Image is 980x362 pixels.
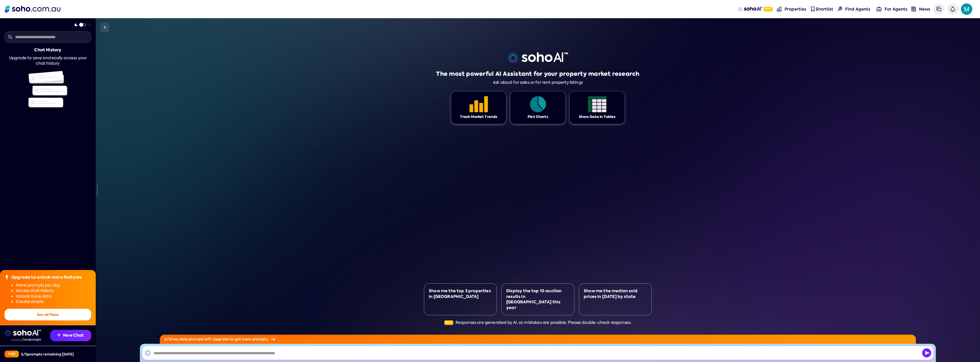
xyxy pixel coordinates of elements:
[877,7,881,11] img: for-agents-nav icon
[28,71,67,107] img: Chat history illustration
[507,52,568,64] img: sohoai logo
[34,47,61,53] div: Chat History
[5,309,91,320] button: See all Plans
[919,6,930,12] span: News
[11,275,82,280] div: Upgrade to unlock more features
[947,3,958,15] a: Notifications
[764,7,773,11] span: Beta
[785,6,806,12] span: Properties
[16,299,91,305] li: Create charts
[11,338,41,341] img: Data provided by Domain Insight
[271,338,275,341] img: Arrow icon
[469,96,488,112] img: Feature 1 icon
[588,96,607,112] img: Feature 1 icon
[5,351,19,357] div: Free
[885,6,907,12] span: For Agents
[936,7,941,11] img: messages icon
[584,288,647,299] div: Show me the median sold prices in [DATE] by state
[160,335,916,344] div: 5 / 5 free daily prompts left. Upgrade to get more prompts.
[21,352,74,357] div: 5 / 5 prompts remaining [DATE]
[460,114,497,119] div: Track Market Trends
[911,7,916,11] img: news-nav icon
[101,24,108,31] img: Sidebar toggle icon
[933,3,944,15] a: Messages
[845,6,870,12] span: Find Agents
[506,288,569,310] div: Display the top 10 auction results in [GEOGRAPHIC_DATA] this year
[950,7,955,11] img: bell icon
[961,3,972,15] img: Avatar of Manish S
[144,349,151,356] img: SohoAI logo black
[816,6,833,12] span: Shortlist
[738,7,762,11] img: sohoAI logo
[444,320,632,326] div: Responses are generated by AI, so mistakes are possible. Please double-check responses.
[922,348,931,357] button: Send
[5,6,60,13] img: Soho Logo
[16,294,91,299] li: Unlock more data
[838,7,842,11] img: Find agents icon
[436,70,639,78] h1: The most powerful AI Assistant for your property market research
[5,275,9,279] img: Upgrade icon
[429,288,492,299] div: Show me the top 3 properties in [GEOGRAPHIC_DATA]
[444,320,453,325] span: Beta
[777,7,782,11] img: properties-nav icon
[16,288,91,294] li: Access chat history
[579,114,616,119] div: Show Data in Tables
[57,333,61,337] img: Recommendation icon
[493,80,583,85] div: Ask about for sales or for rent property listings
[922,348,931,357] img: Send icon
[5,330,41,337] img: sohoai logo
[529,96,547,112] img: Feature 1 icon
[16,283,91,288] li: More prompts per day
[5,55,91,66] div: Upgrade to save and easily access your chat history
[810,7,815,11] img: shortlist-nav icon
[50,330,91,341] button: New Chat
[528,114,548,119] div: Plot Charts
